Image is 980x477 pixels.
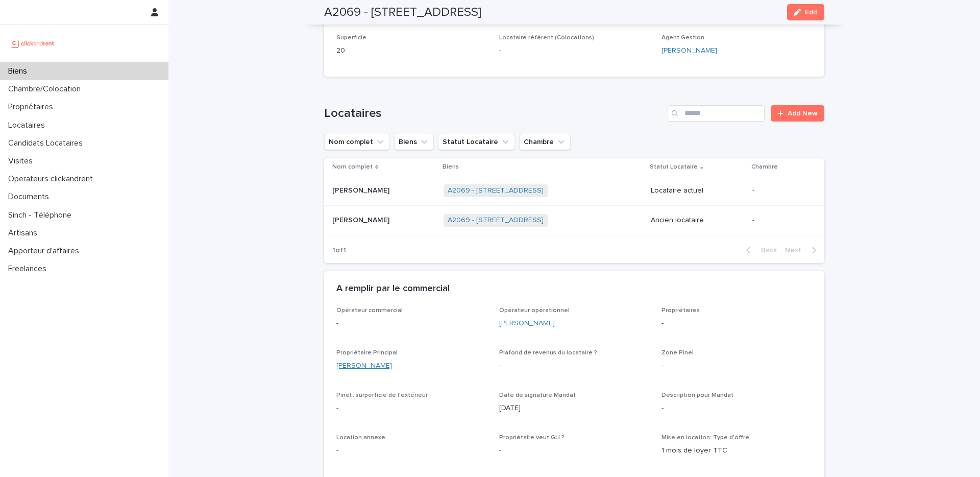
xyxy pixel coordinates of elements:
[332,161,373,173] p: Nom complet
[336,283,450,295] h2: A remplir par le commercial
[787,4,824,20] button: Edit
[336,445,487,456] p: -
[661,318,812,329] p: -
[752,216,808,225] p: -
[336,392,428,398] span: Pinel : surperficie de l'extérieur
[785,247,807,254] span: Next
[4,192,57,202] p: Documents
[4,66,35,76] p: Biens
[332,214,391,225] p: [PERSON_NAME]
[324,106,664,121] h1: Locataires
[4,84,89,94] p: Chambre/Colocation
[499,445,650,456] p: -
[336,35,366,41] span: Superficie
[661,35,704,41] span: Agent Gestion
[4,210,80,220] p: Sinch - Téléphone
[650,161,698,173] p: Statut Locataire
[788,110,818,117] span: Add New
[438,134,515,150] button: Statut Locataire
[499,35,594,41] span: Locataire référent (Colocations)
[4,228,45,238] p: Artisans
[332,184,391,195] p: [PERSON_NAME]
[519,134,571,150] button: Chambre
[324,176,824,206] tr: [PERSON_NAME][PERSON_NAME] A2069 - [STREET_ADDRESS] Locataire actuel-
[448,186,544,195] a: A2069 - [STREET_ADDRESS]
[448,216,544,225] a: A2069 - [STREET_ADDRESS]
[4,246,87,256] p: Apporteur d'affaires
[661,45,717,56] a: [PERSON_NAME]
[771,105,824,122] a: Add New
[394,134,434,150] button: Biens
[755,247,777,254] span: Back
[499,307,570,314] span: Opérateur opérationnel
[336,435,385,441] span: Location annexe
[499,361,650,371] p: -
[4,174,101,184] p: Operateurs clickandrent
[4,264,55,274] p: Freelances
[499,318,555,329] a: [PERSON_NAME]
[499,435,565,441] span: Propriétaire veut GLI ?
[499,350,597,356] span: Plafond de revenus du locataire ?
[336,45,487,56] p: 20
[324,5,481,20] h2: A2069 - [STREET_ADDRESS]
[661,445,812,456] p: 1 mois de loyer TTC
[661,435,749,441] span: Mise en location: Type d'offre
[443,161,459,173] p: Biens
[651,186,744,195] p: Locataire actuel
[661,307,700,314] span: Propriétaires
[668,105,765,122] input: Search
[661,361,812,371] p: -
[738,246,781,255] button: Back
[4,156,41,166] p: Visites
[651,216,744,225] p: Ancien locataire
[805,9,818,16] span: Edit
[752,186,808,195] p: -
[324,134,390,150] button: Nom complet
[4,102,61,112] p: Propriétaires
[336,403,487,414] p: -
[781,246,824,255] button: Next
[499,45,650,56] p: -
[499,392,576,398] span: Date de signature Mandat
[751,161,778,173] p: Chambre
[324,238,354,263] p: 1 of 1
[336,318,487,329] p: -
[661,403,812,414] p: -
[4,121,53,130] p: Locataires
[661,350,694,356] span: Zone Pinel
[661,392,733,398] span: Description pour Mandat
[4,138,91,148] p: Candidats Locataires
[336,361,392,371] a: [PERSON_NAME]
[336,350,398,356] span: Propriétaire Principal
[8,33,58,54] img: UCB0brd3T0yccxBKYDjQ
[336,307,403,314] span: Opérateur commercial
[499,403,650,414] p: [DATE]
[324,206,824,235] tr: [PERSON_NAME][PERSON_NAME] A2069 - [STREET_ADDRESS] Ancien locataire-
